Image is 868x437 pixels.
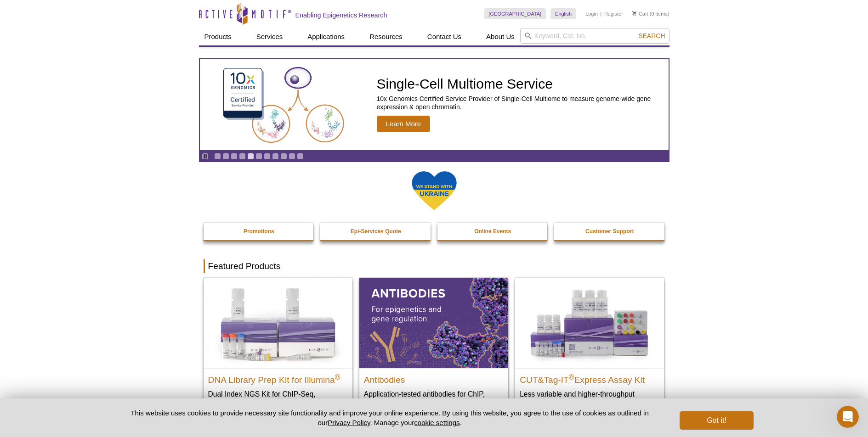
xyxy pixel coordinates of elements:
[520,389,659,408] p: Less variable and higher-throughput genome-wide profiling of histone marks​.
[204,278,352,368] img: DNA Library Prep Kit for Illumina
[272,153,279,160] a: Go to slide 8
[204,278,352,426] a: DNA Library Prep Kit for Illumina DNA Library Prep Kit for Illumina® Dual Index NGS Kit for ChIP-...
[244,228,274,235] strong: Promotions
[204,259,665,273] h2: Featured Products
[474,228,511,235] strong: Online Events
[837,406,859,428] iframe: Intercom live chat
[222,153,229,160] a: Go to slide 2
[550,8,576,19] a: English
[437,223,549,240] a: Online Events
[377,77,664,91] h2: Single-Cell Multiome Service
[604,11,623,17] a: Register
[208,389,348,417] p: Dual Index NGS Kit for ChIP-Seq, CUT&RUN, and ds methylated DNA assays.
[364,371,504,385] h2: Antibodies
[411,170,457,211] img: We Stand With Ukraine
[280,153,287,160] a: Go to slide 9
[377,95,664,111] p: 10x Genomics Certified Service Provider of Single-Cell Multiome to measure genome-wide gene expre...
[297,153,304,160] a: Go to slide 11
[422,28,467,45] a: Contact Us
[289,153,295,160] a: Go to slide 10
[255,153,262,160] a: Go to slide 6
[199,28,237,45] a: Products
[601,8,602,19] li: |
[364,28,408,45] a: Resources
[215,63,352,147] img: Single-Cell Multiome Service
[295,11,387,19] h2: Enabling Epigenetics Research
[302,28,350,45] a: Applications
[359,278,508,368] img: All Antibodies
[202,153,209,160] a: Toggle autoplay
[515,278,664,417] a: CUT&Tag-IT® Express Assay Kit CUT&Tag-IT®Express Assay Kit Less variable and higher-throughput ge...
[264,153,271,160] a: Go to slide 7
[635,32,668,40] button: Search
[569,373,574,381] sup: ®
[585,228,634,235] strong: Customer Support
[200,59,669,150] a: Single-Cell Multiome Service Single-Cell Multiome Service 10x Genomics Certified Service Provider...
[414,419,460,426] button: cookie settings
[632,8,669,19] li: (0 items)
[632,11,648,17] a: Cart
[359,278,508,417] a: All Antibodies Antibodies Application-tested antibodies for ChIP, CUT&Tag, and CUT&RUN.
[520,28,669,44] input: Keyword, Cat. No.
[335,373,340,381] sup: ®
[554,223,665,240] a: Customer Support
[585,11,598,17] a: Login
[481,28,520,45] a: About Us
[515,278,664,368] img: CUT&Tag-IT® Express Assay Kit
[364,389,504,408] p: Application-tested antibodies for ChIP, CUT&Tag, and CUT&RUN.
[632,11,636,16] img: Your Cart
[115,408,665,427] p: This website uses cookies to provide necessary site functionality and improve your online experie...
[200,59,669,150] article: Single-Cell Multiome Service
[239,153,246,160] a: Go to slide 4
[320,223,431,240] a: Epi-Services Quote
[520,371,659,385] h2: CUT&Tag-IT Express Assay Kit
[377,116,431,132] span: Learn More
[351,228,401,235] strong: Epi-Services Quote
[251,28,289,45] a: Services
[231,153,238,160] a: Go to slide 3
[208,371,348,385] h2: DNA Library Prep Kit for Illumina
[204,223,315,240] a: Promotions
[214,153,221,160] a: Go to slide 1
[484,8,546,19] a: [GEOGRAPHIC_DATA]
[247,153,254,160] a: Go to slide 5
[680,411,753,430] button: Got it!
[328,419,370,426] a: Privacy Policy
[638,32,665,39] span: Search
